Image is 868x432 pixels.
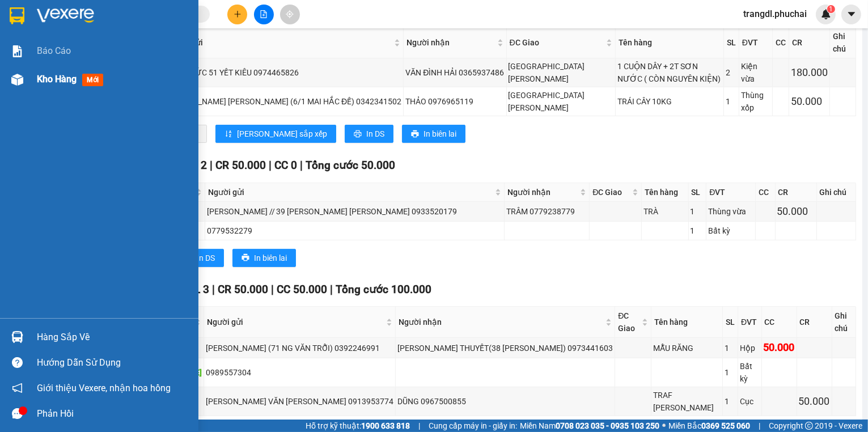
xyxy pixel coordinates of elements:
button: printerIn DS [175,249,224,267]
div: 0989557304 [206,366,393,379]
span: Người nhận [407,36,494,49]
th: Ghi chú [830,27,856,58]
span: | [418,420,420,432]
div: 1 CUỘN DÂY + 2T SƠN NƯỚC ( CÒN NGUYÊN KIỆN) [617,60,722,85]
div: Cục [740,395,759,408]
div: [GEOGRAPHIC_DATA][PERSON_NAME] [509,60,614,85]
span: | [210,159,213,172]
div: TRÀ [643,205,686,218]
div: Hướng dẫn sử dụng [37,354,190,371]
span: file-add [260,10,268,18]
span: mới [82,74,103,86]
div: 1 [726,95,737,108]
th: Ghi chú [817,183,856,202]
span: In biên lai [254,252,287,264]
span: Người nhận [399,316,603,328]
img: warehouse-icon [11,331,23,343]
span: Hỗ trợ kỹ thuật: [306,420,410,432]
span: Người gửi [167,36,392,49]
div: Kiện vừa [741,60,770,85]
span: Miền Nam [520,420,659,432]
th: SL [724,27,739,58]
th: ĐVT [738,307,761,338]
span: CC 50.000 [277,283,327,296]
div: 50.000 [791,94,828,109]
div: 1 [691,205,705,218]
span: plus [234,10,242,18]
span: | [300,159,303,172]
span: Tổng cước 100.000 [336,283,431,296]
span: trangdl.phuchai [734,7,816,21]
span: Giới thiệu Vexere, nhận hoa hồng [37,381,171,395]
span: Người gửi [208,186,493,198]
div: THẢO 0976965119 [405,95,504,108]
th: ĐVT [706,183,756,202]
strong: 0369 525 060 [701,421,750,430]
img: icon-new-feature [821,9,831,19]
th: Tên hàng [616,27,724,58]
div: [PERSON_NAME] [PERSON_NAME] (6/1 MAI HẮC ĐẾ) 0342341502 [166,95,401,108]
span: printer [242,253,249,262]
span: Người gửi [207,316,384,328]
button: printerIn biên lai [402,125,465,143]
div: 50.000 [799,393,830,409]
span: sort-ascending [225,130,232,139]
div: [PERSON_NAME] VĂN [PERSON_NAME] 0913953774 [206,395,393,408]
button: sort-ascending[PERSON_NAME] sắp xếp [215,125,336,143]
span: | [212,283,215,296]
span: In DS [197,252,215,264]
th: CC [773,27,789,58]
div: [PERSON_NAME] // 39 [PERSON_NAME] [PERSON_NAME] 0933520179 [207,205,502,218]
span: In biên lai [424,128,456,140]
div: MẪU RĂNG [653,342,721,354]
div: DŨNG 0967500855 [397,395,613,408]
strong: 0708 023 035 - 0935 103 250 [556,421,659,430]
span: SL 3 [188,283,209,296]
span: ĐC Giao [618,310,639,334]
div: 1 [725,395,736,408]
button: caret-down [841,5,861,24]
button: printerIn biên lai [232,249,296,267]
th: CR [797,307,832,338]
span: Kho hàng [37,74,77,84]
div: 50.000 [777,204,815,219]
div: NG SỸ ĐỨC 51 YẾT KIÊU 0974465826 [166,66,401,79]
button: plus [227,5,247,24]
th: CC [762,307,797,338]
sup: 1 [827,5,835,13]
span: question-circle [12,357,23,368]
th: Tên hàng [642,183,688,202]
th: Tên hàng [651,307,723,338]
div: Hộp [740,342,759,354]
img: logo-vxr [10,7,24,24]
span: aim [286,10,294,18]
div: 1 [725,366,736,379]
div: 1 [691,225,705,237]
img: warehouse-icon [11,74,23,86]
span: Báo cáo [37,44,71,58]
div: 50.000 [764,340,795,355]
span: message [12,408,23,419]
div: 2 [726,66,737,79]
span: ĐC Giao [510,36,604,49]
div: 1 [725,342,736,354]
div: Bất kỳ [740,360,759,385]
span: In DS [366,128,384,140]
div: 0779532279 [207,225,502,237]
span: Cung cấp máy in - giấy in: [429,420,517,432]
div: Phản hồi [37,405,190,422]
div: Thùng vừa [708,205,753,218]
div: Thùng xốp [741,89,770,114]
button: printerIn DS [345,125,393,143]
div: 180.000 [791,65,828,81]
span: printer [411,130,419,139]
div: VĂN ĐÌNH HẢI 0365937486 [405,66,504,79]
th: SL [689,183,707,202]
span: caret-down [846,9,857,19]
th: Ghi chú [832,307,856,338]
div: Hàng sắp về [37,329,190,346]
img: solution-icon [11,45,23,57]
span: [PERSON_NAME] sắp xếp [237,128,327,140]
button: aim [280,5,300,24]
span: | [759,420,760,432]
